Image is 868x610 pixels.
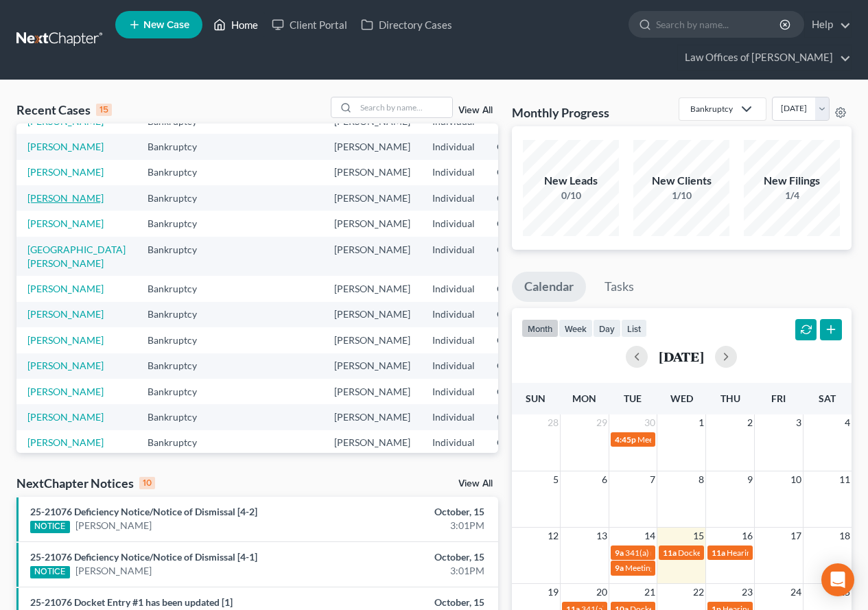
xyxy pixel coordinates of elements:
div: 3:01PM [342,519,484,532]
span: 1 [697,414,705,431]
a: [PERSON_NAME] [27,115,104,127]
td: Bankruptcy [137,327,222,353]
div: 1/10 [633,189,729,202]
div: 0/10 [523,189,619,202]
div: Recent Cases [16,102,112,118]
span: 4:45p [615,434,636,445]
td: CTB [486,237,553,276]
td: CTB [486,353,553,379]
a: [PERSON_NAME] [27,283,104,294]
a: [PERSON_NAME] [27,192,104,204]
td: [PERSON_NAME] [323,160,421,185]
div: 1/4 [744,189,840,202]
td: Individual [421,353,486,379]
td: Individual [421,379,486,404]
td: Individual [421,185,486,211]
a: [PERSON_NAME] [27,334,104,346]
div: October, 15 [342,505,484,519]
td: Bankruptcy [137,185,222,211]
span: Sun [526,392,546,404]
div: New Leads [523,173,619,189]
td: Individual [421,430,486,456]
span: 11a [712,548,725,558]
a: View All [458,106,493,115]
span: 12 [546,528,560,544]
td: [PERSON_NAME] [323,237,421,276]
td: CTB [486,185,553,211]
td: Bankruptcy [137,302,222,327]
td: CTB [486,276,553,301]
a: [PERSON_NAME] [27,436,104,448]
span: 5 [552,471,560,488]
span: 24 [789,584,803,600]
span: 20 [595,584,609,600]
td: Individual [421,327,486,353]
span: 21 [643,584,657,600]
td: Individual [421,302,486,327]
h3: Monthly Progress [512,104,609,121]
span: Meeting of Creditors for [PERSON_NAME] [625,563,777,573]
td: Individual [421,134,486,159]
a: Directory Cases [354,12,459,37]
td: CTB [486,379,553,404]
span: 14 [643,528,657,544]
td: CTB [486,160,553,185]
span: 8 [697,471,705,488]
a: [PERSON_NAME] [27,141,104,152]
td: CTB [486,404,553,430]
span: 22 [692,584,705,600]
span: 9a [615,548,624,558]
td: Individual [421,211,486,236]
a: 25-21076 Deficiency Notice/Notice of Dismissal [4-2] [30,506,257,517]
span: 10 [789,471,803,488]
a: [PERSON_NAME] [27,386,104,397]
td: [PERSON_NAME] [323,276,421,301]
div: NOTICE [30,566,70,578]
a: [PERSON_NAME] [27,308,104,320]
span: Mon [572,392,596,404]
td: Bankruptcy [137,211,222,236]
a: [GEOGRAPHIC_DATA][PERSON_NAME] [27,244,126,269]
td: Individual [421,404,486,430]
a: [PERSON_NAME] [27,411,104,423]
span: 15 [692,528,705,544]
button: list [621,319,647,338]
td: Individual [421,237,486,276]
a: [PERSON_NAME] [75,564,152,578]
td: [PERSON_NAME] [323,327,421,353]
span: 2 [746,414,754,431]
input: Search by name... [356,97,452,117]
span: Fri [771,392,786,404]
td: CTB [486,211,553,236]
td: Bankruptcy [137,379,222,404]
div: New Filings [744,173,840,189]
td: [PERSON_NAME] [323,430,421,456]
td: [PERSON_NAME] [323,134,421,159]
a: 25-21076 Docket Entry #1 has been updated [1] [30,596,233,608]
span: Meeting of Creditors for [PERSON_NAME] [637,434,790,445]
a: Law Offices of [PERSON_NAME] [678,45,851,70]
span: Wed [670,392,693,404]
span: Hearing for [PERSON_NAME] [727,548,834,558]
td: CTB [486,134,553,159]
a: Help [805,12,851,37]
div: 3:01PM [342,564,484,578]
a: Client Portal [265,12,354,37]
td: [PERSON_NAME] [323,185,421,211]
span: Thu [720,392,740,404]
td: [PERSON_NAME] [323,404,421,430]
span: 11a [663,548,677,558]
a: [PERSON_NAME] [27,218,104,229]
td: Bankruptcy [137,134,222,159]
button: month [521,319,559,338]
td: CTB [486,430,553,456]
td: CTB [486,327,553,353]
div: Open Intercom Messenger [821,563,854,596]
h2: [DATE] [659,349,704,364]
span: 9 [746,471,754,488]
span: Tue [624,392,642,404]
span: 3 [795,414,803,431]
span: 19 [546,584,560,600]
span: 13 [595,528,609,544]
td: Bankruptcy [137,160,222,185]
